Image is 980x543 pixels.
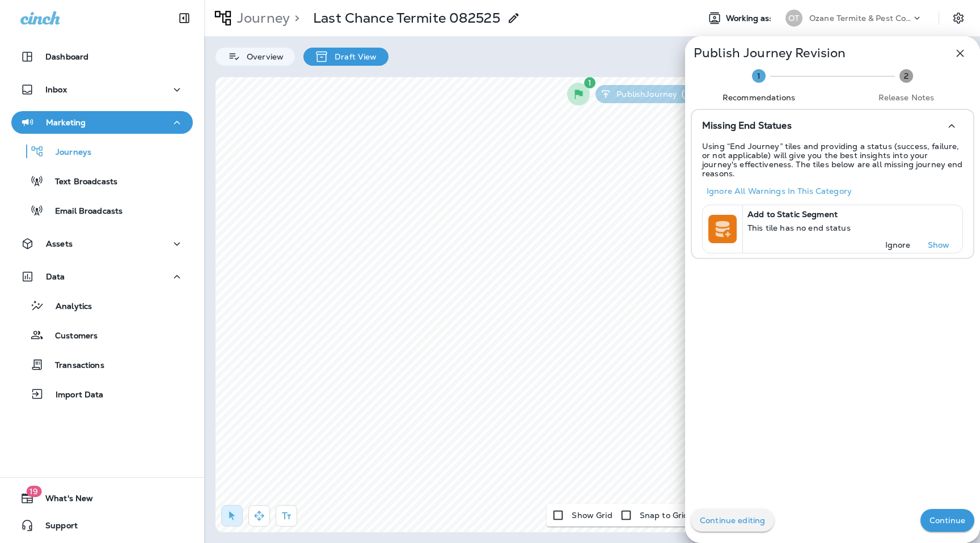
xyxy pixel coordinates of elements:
[690,92,828,103] span: Recommendations
[904,71,909,81] text: 2
[930,516,965,525] p: Continue
[694,49,846,58] p: Publish Journey Revision
[700,516,765,525] p: Continue editing
[885,240,911,249] p: Ignore
[928,240,950,249] p: Show
[747,210,952,219] p: Add to Static Segment
[837,92,975,103] span: Release Notes
[747,223,952,232] p: This tile has no end status
[702,183,856,200] button: Ignore all warnings in this category
[702,121,792,130] p: Missing End Statues
[702,142,963,178] p: Using “End Journey” tiles and providing a status (success, failure, or not applicable) will give ...
[691,509,774,532] button: Continue editing
[920,237,957,253] button: Show
[920,509,974,532] button: Continue
[757,71,761,81] text: 1
[880,237,916,253] button: Ignore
